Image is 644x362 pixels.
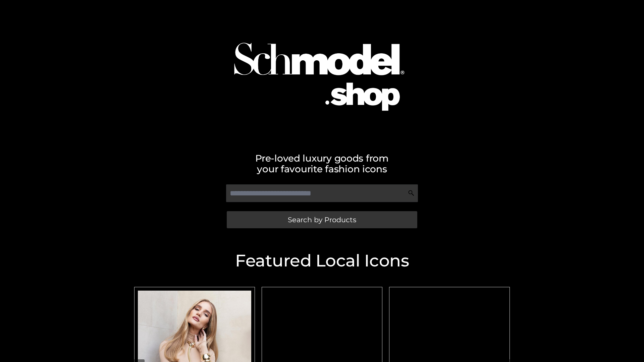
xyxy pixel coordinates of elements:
h2: Featured Local Icons​ [131,252,513,269]
h2: Pre-loved luxury goods from your favourite fashion icons [131,153,513,174]
img: Search Icon [408,190,415,196]
span: Search by Products [288,216,356,223]
a: Search by Products [227,211,417,228]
